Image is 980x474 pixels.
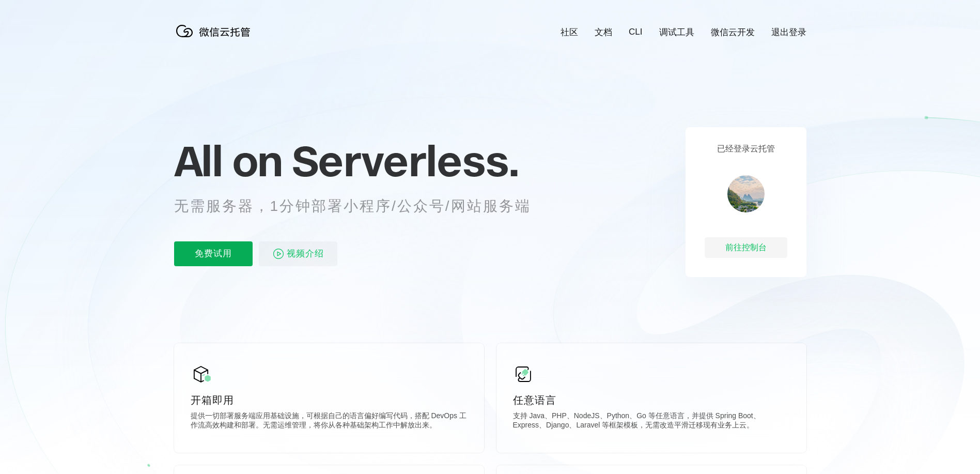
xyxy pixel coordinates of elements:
span: 视频介绍 [287,241,324,266]
a: 调试工具 [659,26,694,38]
a: 微信云开发 [711,26,755,38]
p: 开箱即用 [191,393,468,407]
p: 无需服务器，1分钟部署小程序/公众号/网站服务端 [174,196,550,217]
p: 任意语言 [513,393,790,407]
a: 社区 [561,26,578,38]
img: 微信云托管 [174,21,257,41]
a: 微信云托管 [174,34,257,43]
span: Serverless. [292,135,519,187]
a: 退出登录 [771,26,806,38]
p: 支持 Java、PHP、NodeJS、Python、Go 等任意语言，并提供 Spring Boot、Express、Django、Laravel 等框架模板，无需改造平滑迁移现有业务上云。 [513,411,790,432]
span: All on [174,135,282,187]
a: CLI [629,27,642,37]
a: 文档 [595,26,612,38]
p: 免费试用 [174,241,253,266]
p: 提供一切部署服务端应用基础设施，可根据自己的语言偏好编写代码，搭配 DevOps 工作流高效构建和部署。无需运维管理，将你从各种基础架构工作中解放出来。 [191,411,468,432]
p: 已经登录云托管 [717,144,775,155]
img: video_play.svg [272,248,285,260]
div: 前往控制台 [705,237,787,258]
